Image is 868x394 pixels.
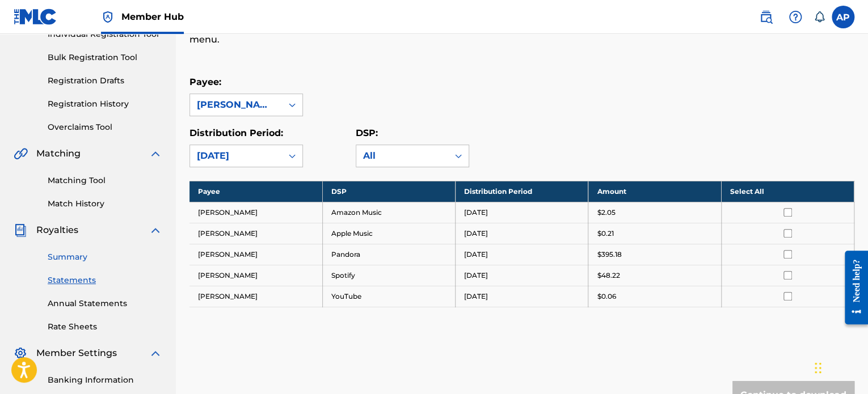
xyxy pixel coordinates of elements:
th: DSP [322,181,455,202]
div: Notifications [814,11,825,23]
p: $2.05 [597,207,615,218]
td: [PERSON_NAME] [189,223,322,244]
td: [DATE] [456,223,588,244]
td: [PERSON_NAME] [189,244,322,265]
td: Amazon Music [322,202,455,223]
div: Arrastrar [815,351,821,385]
div: Help [784,6,807,28]
a: Matching Tool [48,175,162,187]
td: [DATE] [456,244,588,265]
td: Pandora [322,244,455,265]
img: expand [149,223,162,237]
a: Bulk Registration Tool [48,52,162,63]
img: search [759,10,773,24]
img: Top Rightsholder [101,10,115,24]
td: [PERSON_NAME] [189,286,322,307]
img: expand [149,346,162,360]
iframe: Chat Widget [811,340,868,394]
div: [DATE] [197,149,275,163]
td: Apple Music [322,223,455,244]
a: Match History [48,198,162,210]
label: DSP: [356,128,378,138]
span: Member Settings [36,346,117,360]
div: All [363,149,441,163]
p: $395.18 [597,249,621,260]
img: Royalties [14,223,27,237]
a: Summary [48,251,162,263]
img: MLC Logo [14,9,57,25]
td: [DATE] [456,202,588,223]
label: Distribution Period: [189,128,283,138]
td: [DATE] [456,286,588,307]
th: Select All [721,181,854,202]
iframe: Resource Center [836,242,868,333]
td: YouTube [322,286,455,307]
th: Distribution Period [456,181,588,202]
a: Registration History [48,98,162,110]
div: [PERSON_NAME] [197,98,275,112]
a: Annual Statements [48,298,162,310]
a: Public Search [755,6,777,28]
img: help [789,10,802,24]
td: [DATE] [456,265,588,286]
td: [PERSON_NAME] [189,265,322,286]
img: Member Settings [14,346,27,360]
th: Amount [588,181,721,202]
td: Spotify [322,265,455,286]
td: [PERSON_NAME] [189,202,322,223]
a: Banking Information [48,374,162,386]
span: Member Hub [121,10,184,23]
p: $48.22 [597,270,620,281]
p: $0.21 [597,228,613,239]
div: User Menu [832,6,854,28]
img: Matching [14,147,28,160]
a: Registration Drafts [48,75,162,87]
img: expand [149,147,162,160]
a: Overclaims Tool [48,121,162,133]
div: Widget de chat [811,340,868,394]
label: Payee: [189,77,221,87]
p: $0.06 [597,291,616,302]
span: Royalties [36,223,78,237]
th: Payee [189,181,322,202]
a: Rate Sheets [48,321,162,333]
a: Statements [48,274,162,286]
span: Matching [36,147,81,160]
a: Individual Registration Tool [48,28,162,40]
